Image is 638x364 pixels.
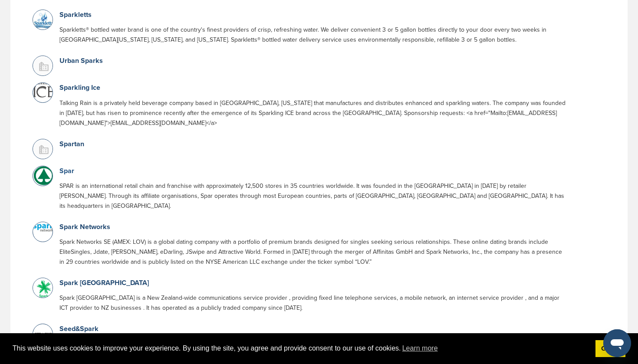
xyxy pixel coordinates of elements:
p: SPAR is an international retail chain and franchise with approximately 12,500 stores in 35 countr... [59,181,566,211]
img: Data [33,83,55,98]
p: Sparkletts® bottled water brand is one of the country's finest providers of crisp, refreshing wat... [59,25,566,45]
img: Data [33,10,55,32]
img: Buildingmissing [33,139,55,161]
img: Open uri20141112 50798 2kagud [33,166,55,192]
img: Ss [33,324,55,346]
a: learn more about cookies [401,342,439,355]
a: Spartan [59,140,84,148]
p: Spark Networks SE (AMEX: LOV) is a global dating company with a portfolio of premium brands desig... [59,237,566,267]
a: Urban Sparks [59,56,103,65]
img: Download [33,222,55,232]
img: Buildingmissing [33,56,55,78]
p: Talking Rain is a privately held beverage company based in [GEOGRAPHIC_DATA], [US_STATE] that man... [59,98,566,128]
a: Sparkling Ice [59,83,100,92]
iframe: Button to launch messaging window [603,329,631,357]
span: This website uses cookies to improve your experience. By using the site, you agree and provide co... [13,342,589,355]
img: Screen shot 2017 04 24 at 8.42.23 am [33,278,55,299]
a: Spar [59,167,74,175]
a: Spark Networks [59,223,110,231]
a: Seed&Spark [59,325,99,333]
a: dismiss cookie message [595,340,625,357]
a: Spark [GEOGRAPHIC_DATA] [59,279,149,287]
p: Spark [GEOGRAPHIC_DATA] is a New Zealand-wide communications service provider , providing fixed l... [59,293,566,313]
a: Sparkletts [59,10,92,19]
